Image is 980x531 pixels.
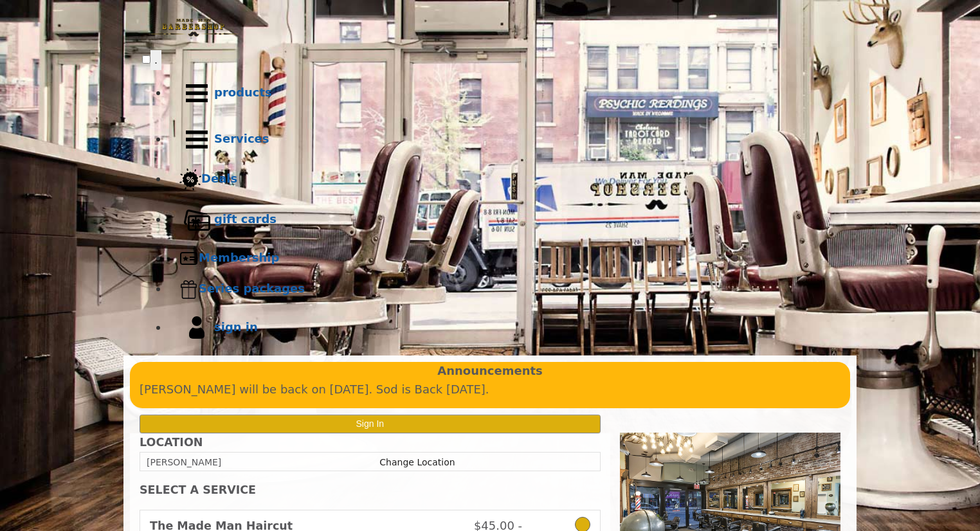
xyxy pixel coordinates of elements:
[150,50,161,70] button: menu toggle
[140,484,601,496] div: SELECT A SERVICE
[214,85,272,99] b: products
[179,310,214,345] img: sign in
[142,55,150,64] input: menu toggle
[142,7,245,48] img: Made Man Barbershop logo
[214,212,277,226] b: gift cards
[168,243,838,274] a: MembershipMembership
[154,53,158,66] span: .
[147,457,221,467] span: [PERSON_NAME]
[179,249,199,268] img: Membership
[168,163,838,197] a: DealsDeals
[168,197,838,243] a: Gift cardsgift cards
[199,282,305,295] b: Series packages
[379,457,455,467] a: Change Location
[201,172,237,185] b: Deals
[168,70,838,116] a: Productsproducts
[437,362,543,381] b: Announcements
[168,274,838,305] a: Series packagesSeries packages
[140,381,840,399] p: [PERSON_NAME] will be back on [DATE]. Sod is Back [DATE].
[179,76,214,111] img: Products
[179,122,214,157] img: Services
[214,320,258,334] b: sign in
[168,116,838,163] a: ServicesServices
[179,203,214,237] img: Gift cards
[140,436,203,449] b: LOCATION
[140,415,601,433] button: Sign In
[168,305,838,351] a: sign insign in
[179,280,199,299] img: Series packages
[214,132,269,145] b: Services
[199,251,279,264] b: Membership
[179,168,201,191] img: Deals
